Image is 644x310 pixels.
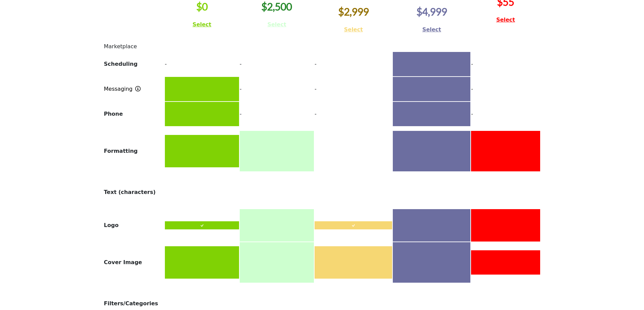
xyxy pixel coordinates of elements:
[104,176,165,209] th: Text (characters)
[338,5,369,18] b: $2,999
[165,52,239,77] td: -
[104,42,540,51] td: Marketplace
[267,21,286,28] a: Select
[196,0,208,12] b: $0
[422,26,441,33] a: Select
[193,21,211,28] a: Select
[314,102,393,126] td: -
[239,52,314,77] td: -
[104,102,165,126] th: Phone
[104,209,165,242] th: Logo
[496,17,515,23] a: Select
[104,86,141,92] span: Messaging
[471,77,540,102] td: -
[314,52,393,77] td: -
[261,0,292,12] b: $2,500
[239,102,314,126] td: -
[239,77,314,102] td: -
[104,52,165,77] th: Scheduling
[344,26,363,33] a: Select
[471,52,540,77] td: -
[416,5,447,18] b: $4,999
[104,242,165,283] th: Cover Image
[471,102,540,126] td: -
[314,77,393,102] td: -
[104,126,165,176] th: Formatting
